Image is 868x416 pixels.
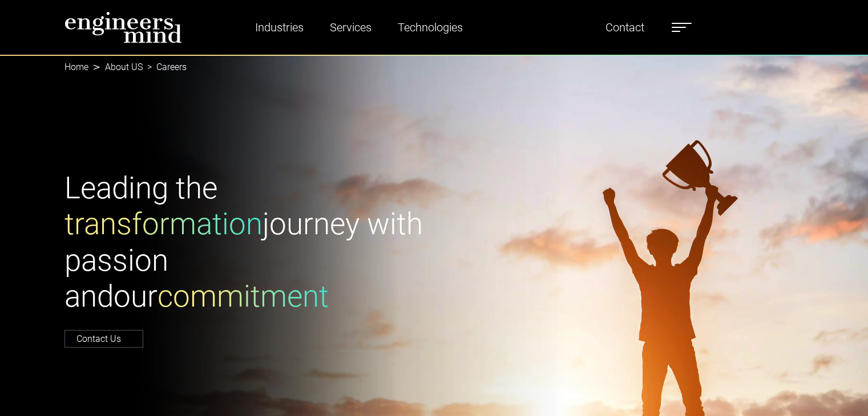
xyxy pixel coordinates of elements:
[393,14,467,40] a: Technologies
[325,14,376,40] a: Services
[64,11,182,43] img: logo
[64,206,263,242] span: transformation
[64,62,88,72] a: Home
[143,60,187,74] li: Careers
[64,170,427,315] h1: Leading the journey with passion and our
[64,330,143,348] a: Contact Us
[251,14,308,40] a: Industries
[105,62,143,72] a: About US
[64,55,804,80] nav: breadcrumb
[601,14,649,40] a: Contact
[158,279,329,314] span: commitment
